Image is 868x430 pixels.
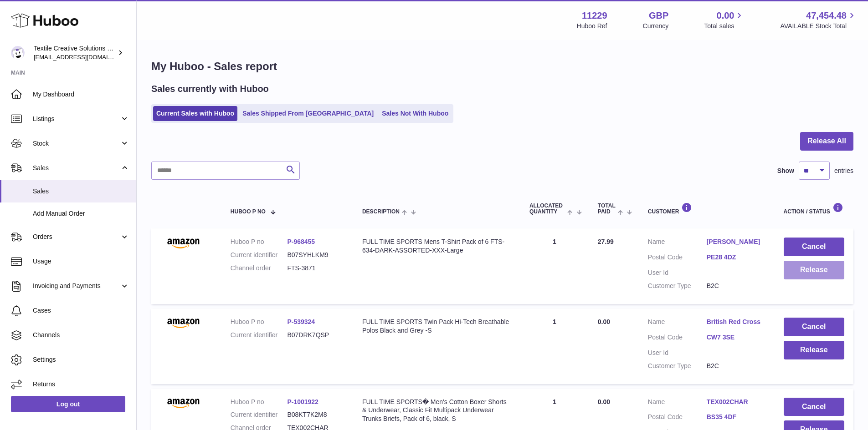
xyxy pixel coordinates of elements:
span: ALLOCATED Quantity [529,203,565,215]
a: P-1001922 [287,398,318,405]
button: Release All [800,132,853,151]
a: PE28 4DZ [707,253,765,262]
strong: GBP [649,10,668,22]
span: AVAILABLE Stock Total [780,22,857,30]
button: Release [784,261,844,279]
a: CW7 3SE [707,333,765,342]
dt: Customer Type [648,362,707,370]
h1: My Huboo - Sales report [151,59,853,74]
div: Customer [648,202,765,215]
span: Returns [33,380,129,389]
dt: Postal Code [648,413,707,424]
span: Total paid [598,203,616,215]
td: 1 [520,228,589,304]
dt: Current identifier [231,331,288,339]
span: 27.99 [598,238,614,245]
a: 47,454.48 AVAILABLE Stock Total [780,10,857,30]
a: Current Sales with Huboo [153,106,237,121]
span: 0.00 [598,318,610,325]
img: amazon.png [160,318,206,329]
dt: Name [648,238,707,248]
span: entries [834,167,853,175]
a: Sales Shipped From [GEOGRAPHIC_DATA] [239,106,377,121]
span: Add Manual Order [33,209,129,218]
dt: Name [648,398,707,409]
div: Huboo Ref [577,22,607,30]
div: FULL TIME SPORTS� Men's Cotton Boxer Shorts & Underwear, Classic Fit Multipack Underwear Trunks B... [362,398,511,424]
button: Cancel [784,398,844,416]
span: Cases [33,306,129,315]
dd: B07DRK7QSP [287,331,344,339]
dt: Current identifier [231,410,288,419]
span: Huboo P no [231,209,266,215]
div: FULL TIME SPORTS Twin Pack Hi-Tech Breathable Polos Black and Grey -S [362,318,511,335]
dt: Huboo P no [231,318,288,326]
dd: B2C [707,282,765,290]
dd: FTS-3871 [287,264,344,273]
span: 47,454.48 [806,10,847,22]
dt: Name [648,318,707,329]
button: Release [784,341,844,359]
span: My Dashboard [33,90,129,99]
dt: Postal Code [648,253,707,264]
span: Invoicing and Payments [33,282,120,290]
td: 1 [520,309,589,384]
dt: Huboo P no [231,398,288,406]
dd: B07SYHLKM9 [287,251,344,259]
span: Description [362,209,400,215]
dt: User Id [648,268,707,277]
img: amazon.png [160,398,206,409]
dd: B2C [707,362,765,370]
div: Action / Status [784,202,844,215]
a: TEX002CHAR [707,398,765,406]
dt: Customer Type [648,282,707,290]
div: FULL TIME SPORTS Mens T-Shirt Pack of 6 FTS-634-DARK-ASSORTED-XXX-Large [362,238,511,255]
a: P-968455 [287,238,315,245]
a: British Red Cross [707,318,765,326]
span: Usage [33,257,129,266]
span: Settings [33,355,129,364]
span: Listings [33,115,120,123]
button: Cancel [784,318,844,336]
dt: Channel order [231,264,288,273]
a: [PERSON_NAME] [707,238,765,246]
a: P-539324 [287,318,315,325]
span: [EMAIL_ADDRESS][DOMAIN_NAME] [34,53,134,61]
a: 0.00 Total sales [704,10,745,30]
span: Total sales [704,22,745,30]
a: BS35 4DF [707,413,765,421]
img: sales@textilecreativesolutions.co.uk [11,46,25,60]
h2: Sales currently with Huboo [151,83,269,95]
a: Log out [11,396,125,412]
span: Sales [33,187,129,196]
span: 0.00 [717,10,734,22]
span: Channels [33,331,129,339]
span: 0.00 [598,398,610,405]
strong: 11229 [582,10,607,22]
a: Sales Not With Huboo [379,106,452,121]
span: Orders [33,233,120,241]
dt: User Id [648,349,707,357]
button: Cancel [784,238,844,256]
label: Show [777,167,794,175]
div: Textile Creative Solutions Limited [34,44,116,61]
dt: Current identifier [231,251,288,259]
dt: Huboo P no [231,238,288,246]
span: Sales [33,164,120,172]
dd: B08KT7K2M8 [287,410,344,419]
span: Stock [33,139,120,148]
img: amazon.png [160,238,206,248]
div: Currency [643,22,669,30]
dt: Postal Code [648,333,707,344]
